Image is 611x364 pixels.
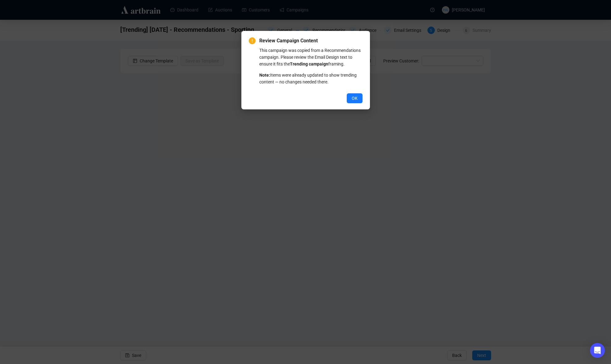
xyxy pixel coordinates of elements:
[259,37,363,44] span: Review Campaign Content
[259,47,363,67] p: This campaign was copied from a Recommendations campaign. Please review the Email Design text to ...
[249,37,256,44] span: exclamation-circle
[352,95,358,102] span: OK
[259,72,363,85] p: Items were already updated to show trending content — no changes needed there.
[590,343,605,358] div: Open Intercom Messenger
[259,73,270,78] strong: Note:
[290,61,328,66] strong: Trending campaign
[347,93,363,103] button: OK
